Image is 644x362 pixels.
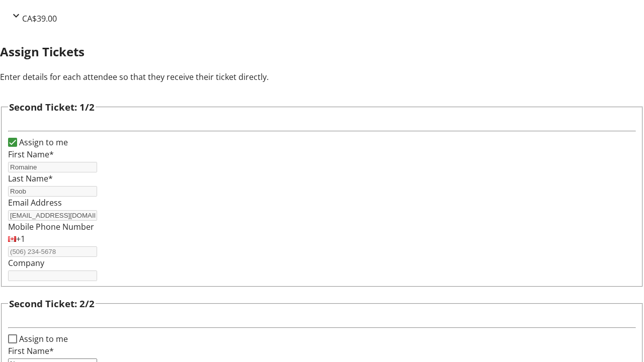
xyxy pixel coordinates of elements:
[8,173,53,184] label: Last Name*
[9,100,95,114] h3: Second Ticket: 1/2
[8,197,62,208] label: Email Address
[8,149,54,160] label: First Name*
[17,333,68,345] label: Assign to me
[8,257,44,268] label: Company
[8,246,97,257] input: (506) 234-5678
[8,221,94,232] label: Mobile Phone Number
[8,345,54,356] label: First Name*
[17,136,68,148] label: Assign to me
[9,297,95,311] h3: Second Ticket: 2/2
[22,13,57,24] span: CA$39.00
